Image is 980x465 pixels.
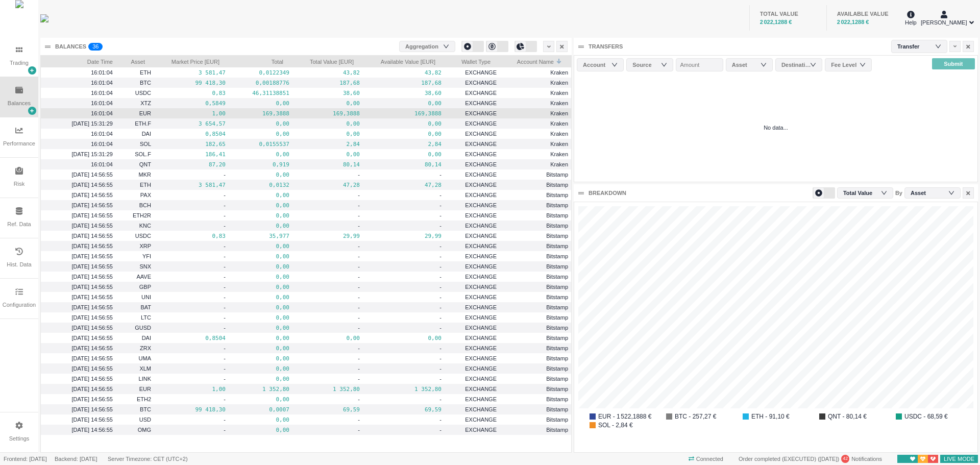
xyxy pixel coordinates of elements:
span: Kraken [550,110,568,116]
span: EXCHANGE [465,69,497,76]
pre: 0,00 [232,200,289,211]
span: [PERSON_NAME] [921,18,967,27]
span: [DATE] 14:56:55 [71,263,113,270]
span: Kraken [550,90,568,96]
span: EXCHANGE [465,151,497,157]
span: - [439,202,442,208]
pre: 3 654,57 [157,118,226,130]
span: Bitstamp [546,335,568,341]
span: EXCHANGE [465,202,497,208]
span: - [439,304,442,310]
pre: 0,00 [366,128,442,140]
span: EXCHANGE [465,243,497,249]
span: ETH [140,182,151,188]
pre: 0,00 [232,149,289,160]
span: Bitstamp [546,172,568,178]
pre: 0,00 [232,189,289,201]
pre: 87,20 [157,159,226,170]
div: Performance [3,139,35,148]
span: 16:01:04 [91,69,113,76]
span: EXCHANGE [465,223,497,229]
span: ETH [140,69,151,76]
span: EXCHANGE [465,284,497,290]
span: - [358,294,360,300]
pre: 0,8504 [157,128,226,140]
pre: 29,99 [366,230,442,242]
span: Bitstamp [546,314,568,321]
span: - [224,314,226,321]
span: EXCHANGE [465,376,497,382]
pre: 0,00 [232,210,289,222]
span: - [439,294,442,300]
pre: 0,83 [157,230,226,242]
span: [DATE] 14:56:55 [71,192,113,198]
div: Transfer [897,39,929,54]
div: Source [632,60,663,70]
pre: 38,60 [366,87,442,99]
span: [DATE] 14:56:55 [71,223,113,229]
span: 16:01:04 [91,80,113,86]
pre: 2,84 [296,138,360,150]
div: Aggregation [405,41,445,52]
span: Kraken [550,151,568,157]
pre: 0,00 [296,128,360,140]
span: - [358,304,360,310]
span: EXCHANGE [465,263,497,270]
pre: 0,00 [366,118,442,130]
span: 2 022,1288 € [837,19,869,25]
span: - [439,192,442,198]
span: [DATE] 14:56:55 [71,202,113,208]
div: Help [905,9,917,27]
span: - [439,284,442,290]
span: [DATE] 14:56:55 [71,365,113,372]
span: GUSD [135,325,151,331]
span: [DATE] 14:56:55 [71,253,113,259]
i: icon: down [661,61,667,68]
span: - [224,304,226,310]
span: Kraken [550,69,568,76]
span: SNX [139,263,151,270]
div: TOTAL VALUE [760,10,816,18]
span: [DATE] 14:56:55 [71,355,113,361]
span: EXCHANGE [465,172,497,178]
span: GBP [139,284,151,290]
span: EXCHANGE [465,355,497,361]
span: - [224,253,226,259]
pre: 0,83 [157,87,226,99]
span: EXCHANGE [465,314,497,321]
span: PAX [140,192,151,198]
pre: 2,84 [366,138,442,150]
div: Total Value [843,185,883,201]
span: EXCHANGE [465,90,497,96]
i: icon: down [881,189,887,196]
pre: 35,977 [232,230,289,242]
span: UNI [141,294,151,300]
img: wyden_logotype_blue.svg [40,14,48,22]
pre: 0,00 [232,281,289,293]
pre: 0,00 [232,291,289,303]
span: - [358,355,360,361]
span: EXCHANGE [465,120,497,127]
span: USDC [135,233,151,239]
span: [DATE] 14:56:55 [71,325,113,331]
div: No data... [574,74,977,182]
pre: 0,00 [232,97,289,109]
div: Asset [911,185,936,201]
pre: 169,3888 [296,108,360,119]
span: USDC [135,90,151,96]
span: - [358,172,360,178]
span: - [224,345,226,351]
pre: 0,00 [232,240,289,252]
span: - [224,365,226,372]
span: - [439,355,442,361]
span: - [439,325,442,331]
span: EXCHANGE [465,253,497,259]
span: 16:01:04 [91,100,113,106]
span: [DATE] 14:56:55 [71,243,113,249]
span: 16:01:04 [91,131,113,137]
span: - [358,192,360,198]
span: - [224,192,226,198]
pre: 0,00 [366,149,442,160]
span: - [358,243,360,249]
span: Bitstamp [546,263,568,270]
